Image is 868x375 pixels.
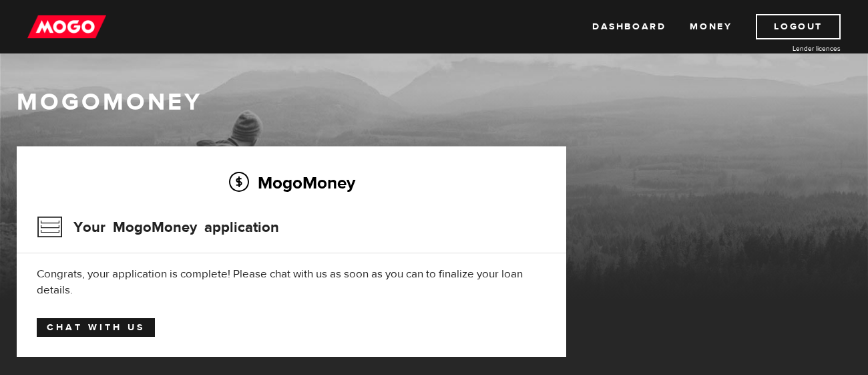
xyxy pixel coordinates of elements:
[37,266,546,298] div: Congrats, your application is complete! Please chat with us as soon as you can to finalize your l...
[756,14,841,39] a: Logout
[37,168,546,197] h2: MogoMoney
[17,88,851,116] h1: MogoMoney
[690,14,732,39] a: Money
[740,43,841,53] a: Lender licences
[37,210,279,245] h3: Your MogoMoney application
[601,64,868,375] iframe: LiveChat chat widget
[37,318,155,337] a: Chat with us
[592,14,666,39] a: Dashboard
[27,14,106,39] img: mogo_logo-11ee424be714fa7cbb0f0f49df9e16ec.png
